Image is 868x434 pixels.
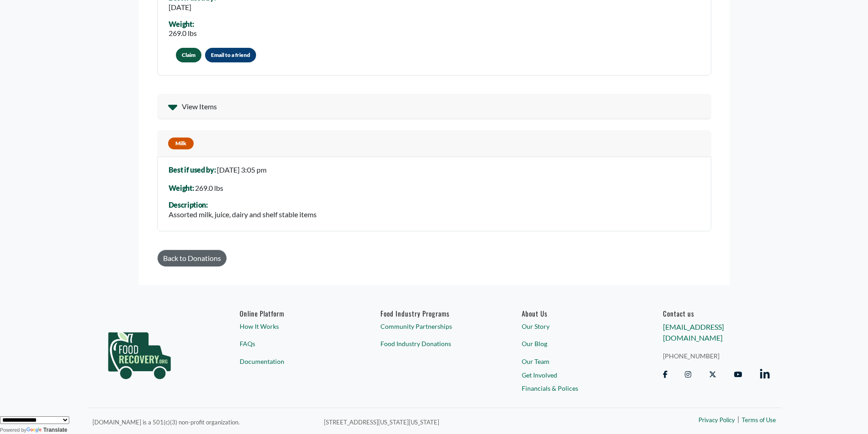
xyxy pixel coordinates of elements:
div: Description: [169,201,317,209]
span: View Items [182,101,217,112]
span: 269.0 lbs [195,184,223,192]
a: [EMAIL_ADDRESS][DOMAIN_NAME] [663,322,724,342]
img: Google Translate [26,427,43,434]
a: Food Industry Donations [380,339,487,348]
h6: Food Industry Programs [380,309,487,317]
span: Milk [168,138,194,149]
span: Weight: [169,184,194,192]
div: 269.0 lbs [169,28,197,39]
button: Claim [176,48,201,62]
div: Weight: [169,20,197,28]
a: Back to Donations [157,250,227,267]
a: FAQs [240,339,346,348]
button: Email to a friend [205,48,256,62]
a: Get Involved [522,370,628,380]
span: | [737,414,740,424]
span: [DATE] 3:05 pm [217,165,267,174]
a: Community Partnerships [380,322,487,331]
a: Milk [157,130,711,157]
img: food_recovery_green_logo-76242d7a27de7ed26b67be613a865d9c9037ba317089b267e0515145e5e51427.png [98,309,180,396]
a: How It Works [240,322,346,331]
a: Our Blog [522,339,628,348]
a: [PHONE_NUMBER] [663,351,770,361]
a: Our Team [522,357,628,366]
a: Translate [26,427,67,433]
a: Financials & Polices [522,383,628,393]
a: About Us [522,309,628,317]
span: Best if used by: [169,165,216,174]
a: Documentation [240,357,346,366]
a: Our Story [522,322,628,331]
div: [DATE] [169,2,216,13]
span: Assorted milk, juice, dairy and shelf stable items [169,210,317,219]
h6: Contact us [663,309,770,317]
h6: Online Platform [240,309,346,317]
